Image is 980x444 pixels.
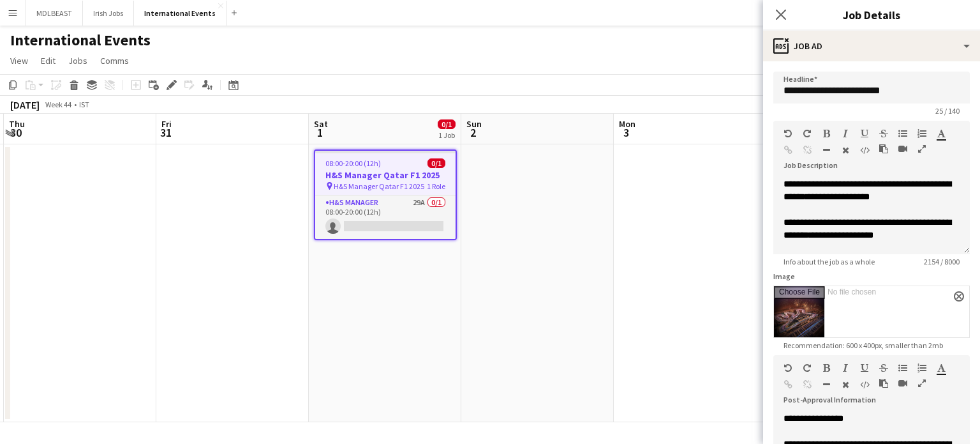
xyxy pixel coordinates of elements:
button: Bold [822,363,831,373]
span: Fri [161,118,172,130]
span: Thu [9,118,25,130]
span: Sun [466,118,482,130]
span: Info about the job as a whole [773,257,885,266]
button: International Events [134,1,226,26]
button: MDLBEAST [26,1,83,26]
span: Sat [314,118,328,130]
span: 2154 / 8000 [914,257,970,266]
button: Italic [841,128,850,139]
a: Edit [36,52,61,69]
button: Paste as plain text [879,378,888,388]
button: Ordered List [917,128,926,139]
span: 30 [7,125,25,140]
span: 0/1 [427,158,445,168]
button: Clear Formatting [841,145,850,155]
button: Underline [860,128,869,139]
app-job-card: 08:00-20:00 (12h)0/1H&S Manager Qatar F1 2025 H&S Manager Qatar F1 20251 RoleH&S Manager29A0/108:... [314,149,457,240]
div: [DATE] [10,98,40,111]
div: Job Ad [763,31,980,61]
button: Horizontal Line [822,379,831,390]
button: Irish Jobs [83,1,134,26]
button: Strikethrough [879,128,888,139]
button: Text Color [937,128,946,139]
button: Paste as plain text [879,144,888,154]
button: Clear Formatting [841,379,850,390]
span: Edit [41,55,56,66]
span: View [10,55,28,66]
button: Redo [803,363,812,373]
span: Recommendation: 600 x 400px, smaller than 2mb [773,341,953,350]
span: 2 [464,125,482,140]
span: 3 [617,125,635,140]
span: H&S Manager Qatar F1 2025 [334,181,424,191]
button: Unordered List [898,128,907,139]
span: Mon [619,118,635,130]
button: HTML Code [860,379,869,390]
span: 1 Role [427,181,445,191]
button: Undo [783,128,792,139]
span: Comms [100,55,129,66]
button: Insert video [898,144,907,154]
span: Week 44 [42,100,74,109]
a: Comms [95,52,134,69]
button: Fullscreen [917,144,926,154]
button: Insert video [898,378,907,388]
span: 25 / 140 [925,106,970,116]
span: 1 [312,125,328,140]
app-card-role: H&S Manager29A0/108:00-20:00 (12h) [315,195,456,239]
button: Ordered List [917,363,926,373]
h3: H&S Manager Qatar F1 2025 [315,169,456,181]
h1: International Events [10,31,151,50]
span: 0/1 [438,119,456,129]
button: Underline [860,363,869,373]
span: 08:00-20:00 (12h) [325,158,381,168]
button: Bold [822,128,831,139]
h3: Job Details [763,6,980,23]
button: Text Color [937,363,946,373]
button: HTML Code [860,145,869,155]
div: IST [79,100,89,109]
span: 31 [160,125,172,140]
button: Redo [803,128,812,139]
button: Unordered List [898,363,907,373]
a: View [5,52,33,69]
button: Fullscreen [917,378,926,388]
button: Italic [841,363,850,373]
button: Horizontal Line [822,145,831,155]
button: Undo [783,363,792,373]
a: Jobs [63,52,93,69]
span: Jobs [68,55,87,66]
div: 1 Job [438,130,455,140]
button: Strikethrough [879,363,888,373]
